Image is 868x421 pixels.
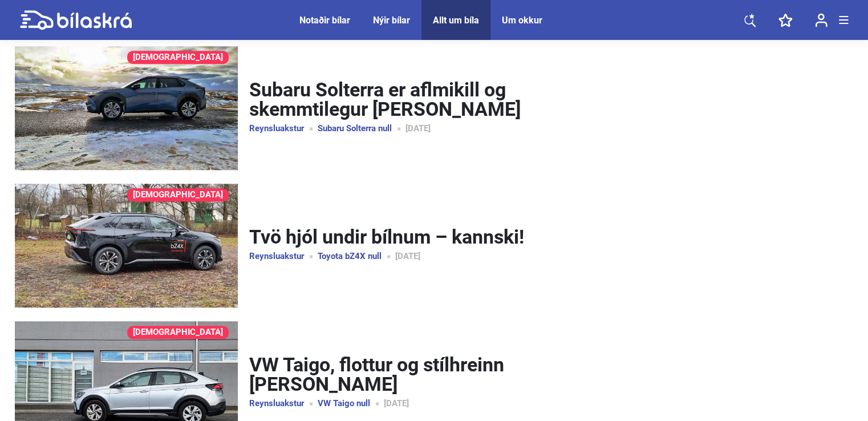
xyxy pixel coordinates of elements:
[318,399,384,408] a: VW Taigo null
[15,46,238,170] a: [DEMOGRAPHIC_DATA]
[299,15,350,26] a: Notaðir bílar
[318,252,395,261] a: Toyota bZ4X null
[249,399,318,408] a: Reynsluakstur
[127,51,229,64] a: [DEMOGRAPHIC_DATA]
[249,80,590,120] a: Subaru Solterra er aflmikill og skemmtilegur [PERSON_NAME]
[815,13,828,27] img: user-login.svg
[384,399,423,408] span: [DATE]
[395,252,434,261] span: [DATE]
[318,124,405,133] a: Subaru Solterra null
[127,188,229,201] a: [DEMOGRAPHIC_DATA]
[127,326,229,339] a: [DEMOGRAPHIC_DATA]
[433,15,479,26] a: Allt um bíla
[249,252,318,261] a: Reynsluakstur
[15,184,238,307] a: [DEMOGRAPHIC_DATA]
[249,355,590,395] a: VW Taigo, flottur og stílhreinn [PERSON_NAME]
[405,124,444,133] span: [DATE]
[502,15,542,26] a: Um okkur
[249,227,590,248] a: Tvö hjól undir bílnum – kannski!
[373,15,410,26] a: Nýir bílar
[249,124,318,133] a: Reynsluakstur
